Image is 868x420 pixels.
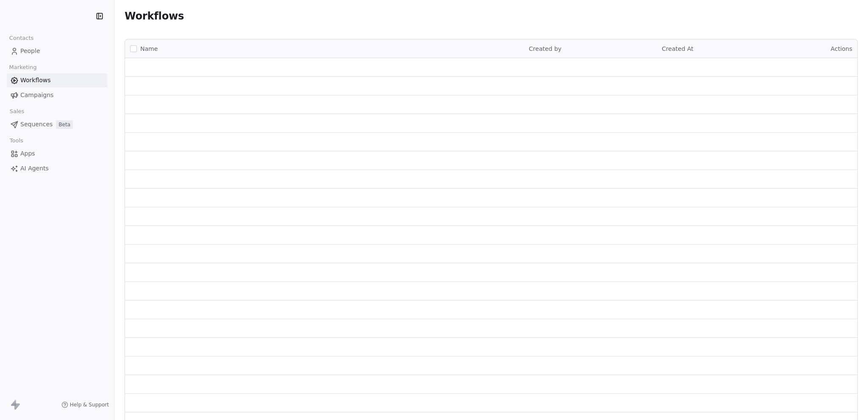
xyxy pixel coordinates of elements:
a: Workflows [7,73,107,87]
span: Workflows [125,10,184,22]
span: Sequences [20,120,53,129]
a: AI Agents [7,161,107,175]
span: Created At [662,45,693,52]
span: AI Agents [20,164,49,173]
span: Beta [56,120,73,129]
span: Workflows [20,76,51,85]
span: Sales [6,105,28,118]
a: Apps [7,147,107,161]
span: Created by [529,45,562,52]
span: Contacts [6,32,37,45]
span: Help & Support [70,401,109,408]
span: Name [140,45,158,53]
a: Help & Support [61,401,109,408]
span: Marketing [6,61,40,74]
span: Campaigns [20,91,53,100]
a: Campaigns [7,88,107,102]
span: Actions [831,45,852,52]
span: People [20,47,40,56]
a: People [7,44,107,58]
span: Apps [20,149,35,158]
span: Tools [6,134,27,147]
a: SequencesBeta [7,117,107,131]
